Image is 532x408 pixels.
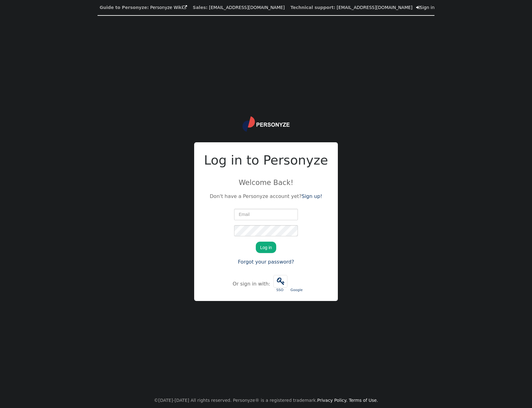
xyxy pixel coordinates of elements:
[273,288,286,293] div: SSO
[150,5,187,10] a: Personyze Wiki
[242,116,290,132] img: logo.svg
[274,275,287,287] span: 
[416,5,435,10] a: Sign in
[233,280,272,288] div: Or sign in with:
[193,5,208,10] b: Sales:
[204,177,328,188] p: Welcome Back!
[209,5,285,10] a: [EMAIL_ADDRESS][DOMAIN_NAME]
[287,275,307,288] iframe: Botón de Acceder con Google
[272,272,289,296] a:  SSO
[256,242,276,253] button: Log in
[183,5,187,10] span: 
[302,193,322,199] a: Sign up!
[317,398,347,403] a: Privacy Policy.
[290,5,335,10] b: Technical support:
[416,5,420,10] span: 
[349,398,378,403] a: Terms of Use.
[290,288,303,293] div: Google
[234,209,298,220] input: Email
[204,193,328,200] p: Don't have a Personyze account yet?
[289,272,304,296] a: Google
[204,151,328,170] h2: Log in to Personyze
[100,5,149,10] b: Guide to Personyze:
[337,5,412,10] a: [EMAIL_ADDRESS][DOMAIN_NAME]
[154,393,378,408] center: ©[DATE]-[DATE] All rights reserved. Personyze® is a registered trademark.
[238,259,294,265] a: Forgot your password?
